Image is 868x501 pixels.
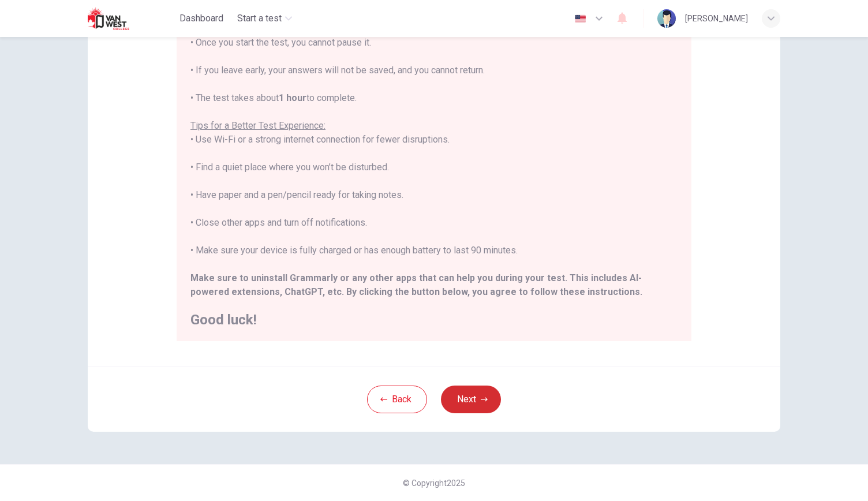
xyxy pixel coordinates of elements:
a: Van West logo [88,7,175,30]
button: Next [441,386,501,413]
span: © Copyright 2025 [403,478,465,488]
b: 1 hour [279,92,306,103]
button: Start a test [233,8,297,29]
button: Back [367,386,427,413]
div: [PERSON_NAME] [685,12,748,25]
img: en [573,14,588,23]
h2: Good luck! [190,313,678,327]
span: Dashboard [179,12,223,25]
img: Profile picture [657,9,676,28]
span: Start a test [237,12,282,25]
u: Tips for a Better Test Experience: [190,120,325,131]
button: Dashboard [175,8,228,29]
b: Make sure to uninstall Grammarly or any other apps that can help you during your test. This inclu... [190,272,642,297]
img: Van West logo [88,7,148,30]
b: By clicking the button below, you agree to follow these instructions. [346,286,642,297]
